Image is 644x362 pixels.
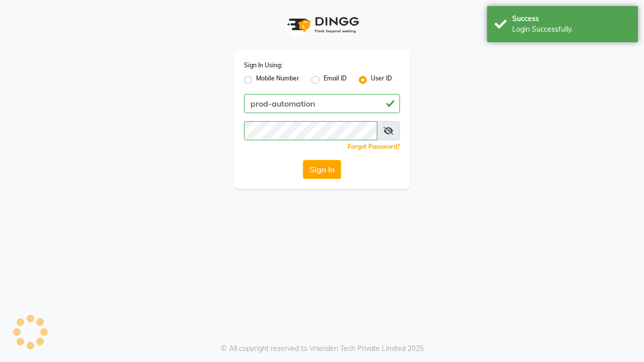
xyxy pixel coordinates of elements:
[512,24,630,35] div: Login Successfully.
[256,74,299,86] label: Mobile Number
[512,14,630,24] div: Success
[324,74,347,86] label: Email ID
[371,74,392,86] label: User ID
[244,94,400,113] input: Username
[348,143,400,150] a: Forgot Password?
[244,61,282,70] label: Sign In Using:
[282,10,362,40] img: logo1.svg
[244,121,377,140] input: Username
[303,160,341,179] button: Sign In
